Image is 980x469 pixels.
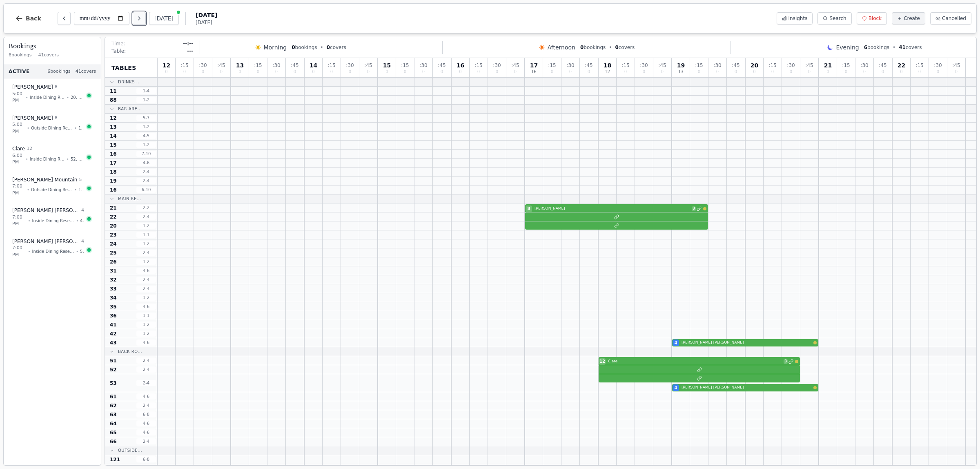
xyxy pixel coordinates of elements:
span: [PERSON_NAME] [PERSON_NAME] [682,385,812,391]
span: : 45 [805,63,813,68]
span: Search [829,15,846,22]
button: Cancelled [930,12,971,25]
span: Morning [264,43,287,51]
span: 4 [675,385,677,391]
span: : 45 [291,63,298,68]
span: 1 - 1 [136,313,156,319]
span: 24 [110,241,117,247]
span: • [321,44,323,51]
span: 53 [80,248,84,255]
span: 4 [81,238,84,245]
button: [PERSON_NAME] [PERSON_NAME]47:00 PM•Inside Dining Reservations•43 [7,203,98,232]
span: 41 [110,322,117,328]
span: 22 [110,214,117,220]
span: 4 [675,340,677,346]
button: Previous day [58,12,71,25]
span: 0 [753,70,755,74]
span: 0 [385,70,388,74]
span: • [28,248,31,255]
span: 0 [771,70,774,74]
span: 52, 51, 53 [71,156,84,162]
span: 15 [110,142,117,148]
span: Block [869,15,882,22]
span: 21 [824,63,832,68]
span: 0 [349,70,351,74]
span: 35 [110,304,117,310]
span: 0 [661,70,664,74]
span: 0 [367,70,370,74]
span: 0 [569,70,572,74]
span: : 45 [952,63,960,68]
span: 64 [110,420,117,427]
span: Insights [788,15,808,22]
span: 4 - 6 [136,160,156,166]
span: 12 [163,63,170,68]
span: Active [9,68,30,75]
span: 0 [882,70,884,74]
span: 53 [110,380,117,386]
span: 41 covers [38,52,59,59]
span: : 45 [217,63,225,68]
span: 0 [294,70,296,74]
span: : 15 [180,63,188,68]
span: 36 [110,313,117,319]
span: 2 - 4 [136,250,156,256]
span: : 45 [658,63,666,68]
span: 34 [110,295,117,301]
span: 13 [236,63,244,68]
span: : 15 [327,63,335,68]
span: 2 - 4 [136,277,156,283]
span: 0 [918,70,921,74]
button: Insights [777,12,813,25]
span: : 45 [879,63,886,68]
span: : 30 [713,63,721,68]
span: 7:00 PM [12,183,25,197]
span: 66 [110,438,117,445]
span: • [67,156,69,162]
span: 0 [238,70,241,74]
span: 51 [110,357,117,364]
span: 26 [110,259,117,265]
span: Outside Dining Reservations [31,125,73,131]
span: 0 [845,70,847,74]
span: 2 - 4 [136,438,156,444]
span: 2 - 4 [136,366,156,373]
span: 5:00 PM [12,91,24,104]
span: 0 [202,70,204,74]
span: 43 [110,339,117,346]
span: 1 - 2 [136,97,156,103]
span: • [893,44,895,51]
span: 5 - 7 [136,115,156,121]
span: 12 [27,145,32,152]
button: [PERSON_NAME] 85:00 PM•Outside Dining Reservations•151 [7,110,98,140]
span: 3 [692,206,696,211]
span: Clare [12,145,25,152]
span: : 45 [732,63,739,68]
span: Inside Dining Reservations [30,94,65,100]
span: : 15 [548,63,556,68]
span: Cancelled [942,15,966,22]
span: 6 - 8 [136,411,156,418]
span: 14 [310,63,317,68]
span: [PERSON_NAME] [535,206,690,212]
span: Back [26,16,41,21]
span: 12 [599,358,605,364]
span: 0 [312,70,314,74]
button: Create [892,12,925,25]
span: 0 [588,70,590,74]
span: • [26,94,28,100]
span: 33 [110,286,117,292]
span: 2 - 4 [136,214,156,220]
span: 0 [292,45,295,50]
span: 0 [863,70,866,74]
span: 0 [257,70,259,74]
span: 5 [79,176,82,183]
span: 88 [110,97,117,103]
span: 18 [604,63,611,68]
span: 21 [110,205,117,211]
span: Inside Dining Reservations [30,156,65,162]
span: Clare [608,359,782,364]
span: 1 - 2 [136,295,156,301]
button: [DATE] [149,12,179,25]
span: 4 - 6 [136,304,156,310]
